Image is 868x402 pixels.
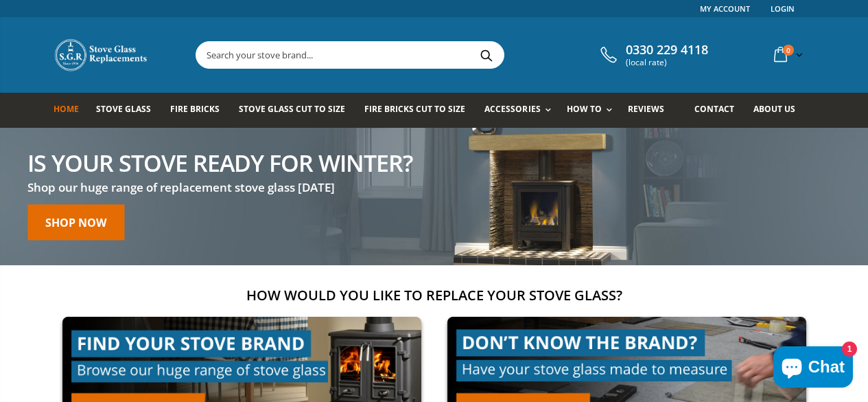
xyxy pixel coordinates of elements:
[471,42,502,68] button: Search
[54,103,79,115] span: Home
[364,103,465,115] span: Fire Bricks Cut To Size
[27,179,412,195] h3: Shop our huge range of replacement stove glass [DATE]
[628,93,675,128] a: Reviews
[769,346,857,391] inbox-online-store-chat: Shopify online store chat
[783,45,794,56] span: 0
[54,93,89,128] a: Home
[170,103,220,115] span: Fire Bricks
[239,93,355,128] a: Stove Glass Cut To Size
[753,93,806,128] a: About us
[694,103,734,115] span: Contact
[364,93,476,128] a: Fire Bricks Cut To Size
[567,103,602,115] span: How To
[170,93,230,128] a: Fire Bricks
[96,103,151,115] span: Stove Glass
[626,58,708,67] span: (local rate)
[769,41,806,68] a: 0
[484,93,557,128] a: Accessories
[54,286,815,304] h2: How would you like to replace your stove glass?
[626,43,708,58] span: 0330 229 4118
[628,103,664,115] span: Reviews
[239,103,345,115] span: Stove Glass Cut To Size
[694,93,744,128] a: Contact
[27,150,412,174] h2: Is your stove ready for winter?
[54,38,150,72] img: Stove Glass Replacement
[96,93,161,128] a: Stove Glass
[196,42,657,68] input: Search your stove brand...
[27,204,124,240] a: Shop now
[753,103,795,115] span: About us
[484,103,540,115] span: Accessories
[567,93,619,128] a: How To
